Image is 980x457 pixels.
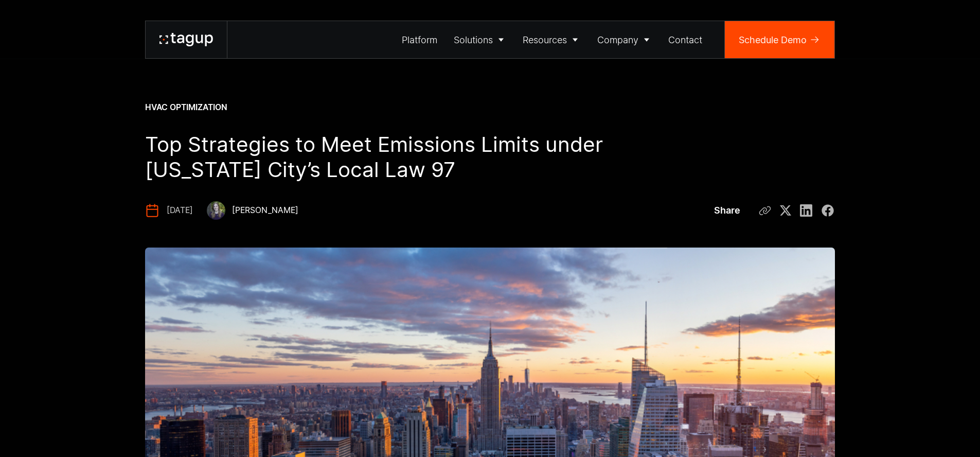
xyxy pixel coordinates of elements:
[394,21,446,58] a: Platform
[739,33,807,47] div: Schedule Demo
[668,33,702,47] div: Contact
[454,33,493,47] div: Solutions
[661,21,711,58] a: Contact
[589,21,661,58] a: Company
[515,21,590,58] a: Resources
[145,132,604,183] h1: Top Strategies to Meet Emissions Limits under [US_STATE] City’s Local Law 97
[714,203,740,217] div: Share
[523,33,567,47] div: Resources
[402,33,437,47] div: Platform
[446,21,515,58] a: Solutions
[207,201,225,220] img: Nicole Laskowski
[167,205,193,216] div: [DATE]
[145,102,227,113] div: HVAC Optimization
[725,21,834,58] a: Schedule Demo
[597,33,638,47] div: Company
[232,205,298,216] div: [PERSON_NAME]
